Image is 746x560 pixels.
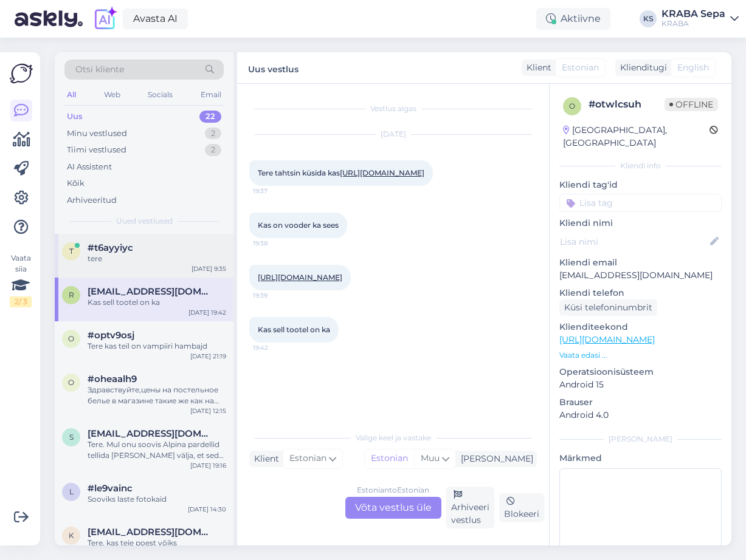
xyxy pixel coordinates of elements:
[559,396,722,409] p: Brauser
[559,179,722,191] p: Kliendi tag'id
[421,452,440,463] span: Muu
[88,428,214,439] span: Stevelimeribel@gmail.com
[559,287,722,299] p: Kliendi telefon
[205,128,221,140] div: 2
[499,493,544,522] div: Blokeeri
[88,527,214,538] span: kellyvahtramae@gmail.com
[661,9,739,29] a: KRABA SepaKRABA
[258,273,342,282] a: [URL][DOMAIN_NAME]
[446,487,494,528] div: Arhiveeri vestlus
[88,538,226,559] div: Tere, kas teie poest võiks [PERSON_NAME] korduvkasutatavaid nõusid
[559,194,722,212] input: Lisa tag
[249,129,537,140] div: [DATE]
[559,334,655,345] a: [URL][DOMAIN_NAME]
[67,194,117,207] div: Arhiveeritud
[69,487,74,496] span: l
[249,432,537,443] div: Valige keel ja vastake
[559,160,722,171] div: Kliendi info
[10,253,32,307] div: Vaata siia
[188,308,226,317] div: [DATE] 19:42
[289,452,326,465] span: Estonian
[249,452,279,465] div: Klient
[661,19,725,29] div: KRABA
[75,63,124,76] span: Otsi kliente
[68,378,74,387] span: o
[199,111,221,123] div: 22
[64,87,78,103] div: All
[88,341,226,352] div: Tere kas teil on vampiiri hambajd
[190,461,226,470] div: [DATE] 19:16
[68,334,74,343] span: o
[665,98,718,111] span: Offline
[88,439,226,461] div: Tere. Mul onu soovis Alpina pardellid tellida [PERSON_NAME] välja, et seda siiski pole laos ja lu...
[357,485,429,496] div: Estonian to Estonian
[88,374,137,384] span: #oheaalh9
[258,325,330,334] span: Kas sell tootel on ka
[67,177,85,190] div: Kõik
[536,8,610,30] div: Aktiivne
[190,352,226,361] div: [DATE] 21:19
[456,452,533,465] div: [PERSON_NAME]
[365,449,414,468] div: Estonian
[69,247,74,256] span: t
[188,505,226,514] div: [DATE] 14:30
[559,299,657,316] div: Küsi telefoninumbrit
[569,101,575,111] span: o
[559,378,722,391] p: Android 15
[88,242,133,253] span: #t6ayyiyc
[258,220,339,230] span: Kas on vooder ka sees
[340,168,424,177] a: [URL][DOMAIN_NAME]
[69,432,74,442] span: S
[92,6,118,32] img: explore-ai
[88,494,226,505] div: Sooviks laste fotokaid
[249,103,537,114] div: Vestlus algas
[67,144,126,156] div: Tiimi vestlused
[559,217,722,230] p: Kliendi nimi
[102,87,123,103] div: Web
[88,384,226,406] div: Здравствуйте,цены на постельное белье в магазине такие же как на сайте,или скидки действуют тольк...
[88,483,133,494] span: #le9vainc
[559,366,722,378] p: Operatsioonisüsteem
[661,9,725,19] div: KRABA Sepa
[190,406,226,415] div: [DATE] 12:15
[192,264,226,273] div: [DATE] 9:35
[615,61,667,74] div: Klienditugi
[253,291,299,300] span: 19:39
[88,297,226,308] div: Kas sell tootel on ka
[67,128,127,140] div: Minu vestlused
[67,161,112,173] div: AI Assistent
[562,61,599,74] span: Estonian
[248,60,299,76] label: Uus vestlus
[563,124,710,149] div: [GEOGRAPHIC_DATA], [GEOGRAPHIC_DATA]
[67,111,83,123] div: Uus
[123,9,188,29] a: Avasta AI
[345,497,441,519] div: Võta vestlus üle
[88,253,226,264] div: tere
[559,321,722,333] p: Klienditeekond
[145,87,175,103] div: Socials
[559,350,722,361] p: Vaata edasi ...
[640,10,657,27] div: KS
[522,61,551,74] div: Klient
[69,290,74,299] span: R
[559,434,722,445] div: [PERSON_NAME]
[69,531,74,540] span: k
[253,186,299,196] span: 19:37
[677,61,709,74] span: English
[559,269,722,282] p: [EMAIL_ADDRESS][DOMAIN_NAME]
[198,87,224,103] div: Email
[560,235,708,248] input: Lisa nimi
[253,343,299,352] span: 19:42
[253,239,299,248] span: 19:38
[88,330,134,341] span: #optv9osj
[559,409,722,422] p: Android 4.0
[10,62,33,85] img: Askly Logo
[559,452,722,465] p: Märkmed
[258,168,424,177] span: Tere tahtsin küsida kas
[116,216,173,227] span: Uued vestlused
[559,256,722,269] p: Kliendi email
[10,296,32,307] div: 2 / 3
[88,286,214,297] span: Riinasiimuste@gmail.com
[205,144,221,156] div: 2
[589,97,665,112] div: # otwlcsuh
